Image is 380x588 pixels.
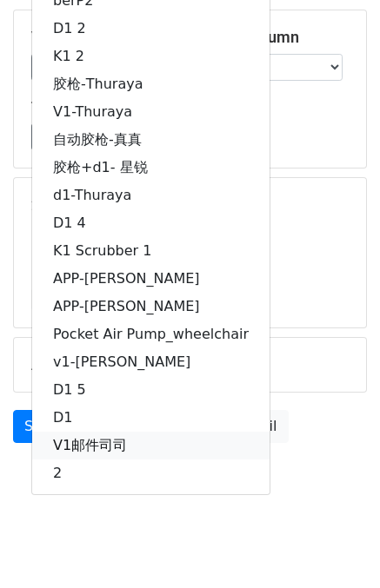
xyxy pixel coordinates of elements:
[32,348,270,376] a: v1-[PERSON_NAME]
[13,410,70,443] a: Send
[32,293,270,320] a: APP-[PERSON_NAME]
[32,320,270,348] a: Pocket Air Pump_wheelchair
[32,126,270,154] a: 自动胶枪-真真
[32,43,270,70] a: K1 2
[32,432,270,459] a: V1邮件司司
[32,237,270,265] a: K1 Scrubber 1
[32,376,270,404] a: D1 5
[32,154,270,182] a: 胶枪+d1- 星锐
[32,404,270,432] a: D1
[32,209,270,237] a: D1 4
[293,505,380,588] iframe: Chat Widget
[32,182,270,209] a: d1-Thuraya
[32,70,270,98] a: 胶枪-Thuraya
[32,15,270,43] a: D1 2
[32,265,270,293] a: APP-[PERSON_NAME]
[32,98,270,126] a: V1-Thuraya
[203,28,350,47] h5: Email column
[32,459,270,487] a: 2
